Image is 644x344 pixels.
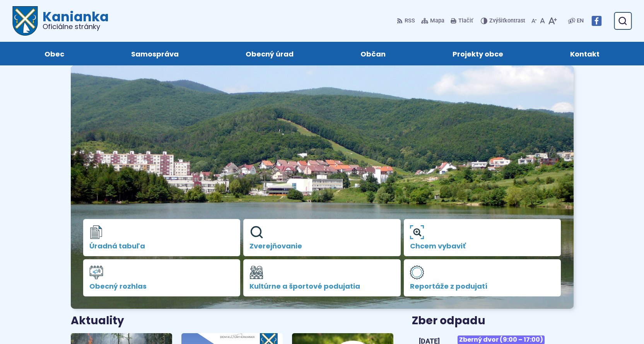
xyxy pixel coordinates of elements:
[12,6,109,36] a: Logo Kanianka, prejsť na domovskú stránku.
[489,18,525,24] span: kontrast
[412,315,573,327] h3: Zber odpadu
[458,18,473,24] span: Tlačiť
[410,242,555,250] span: Chcem vybaviť
[249,282,395,290] span: Kultúrne a športové podujatia
[360,42,386,65] span: Občan
[243,219,401,256] a: Zverejňovanie
[545,42,625,65] a: Kontakt
[577,16,584,26] span: EN
[220,42,319,65] a: Obecný úrad
[538,13,547,29] button: Nastaviť pôvodnú veľkosť písma
[249,242,395,250] span: Zverejňovanie
[89,282,234,290] span: Obecný rozhlas
[570,42,600,65] span: Kontakt
[83,219,241,256] a: Úradná tabuľa
[19,42,90,65] a: Obec
[131,42,179,65] span: Samospráva
[404,219,561,256] a: Chcem vybaviť
[38,10,109,30] h1: Kanianka
[575,16,585,26] a: EN
[44,42,64,65] span: Obec
[71,315,124,327] h3: Aktuality
[404,259,561,296] a: Reportáže z podujatí
[12,6,38,36] img: Prejsť na domovskú stránku
[405,16,415,26] span: RSS
[449,13,475,29] button: Tlačiť
[530,13,538,29] button: Zmenšiť veľkosť písma
[397,13,417,29] a: RSS
[335,42,412,65] a: Občan
[547,13,559,29] button: Zväčšiť veľkosť písma
[105,42,204,65] a: Samospráva
[89,242,234,250] span: Úradná tabuľa
[481,13,527,29] button: Zvýšiťkontrast
[427,42,529,65] a: Projekty obce
[43,23,109,30] span: Oficiálne stránky
[246,42,294,65] span: Obecný úrad
[420,13,446,29] a: Mapa
[591,16,601,26] img: Prejsť na Facebook stránku
[489,17,504,24] span: Zvýšiť
[453,42,503,65] span: Projekty obce
[410,282,555,290] span: Reportáže z podujatí
[83,259,241,296] a: Obecný rozhlas
[430,16,444,26] span: Mapa
[243,259,401,296] a: Kultúrne a športové podujatia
